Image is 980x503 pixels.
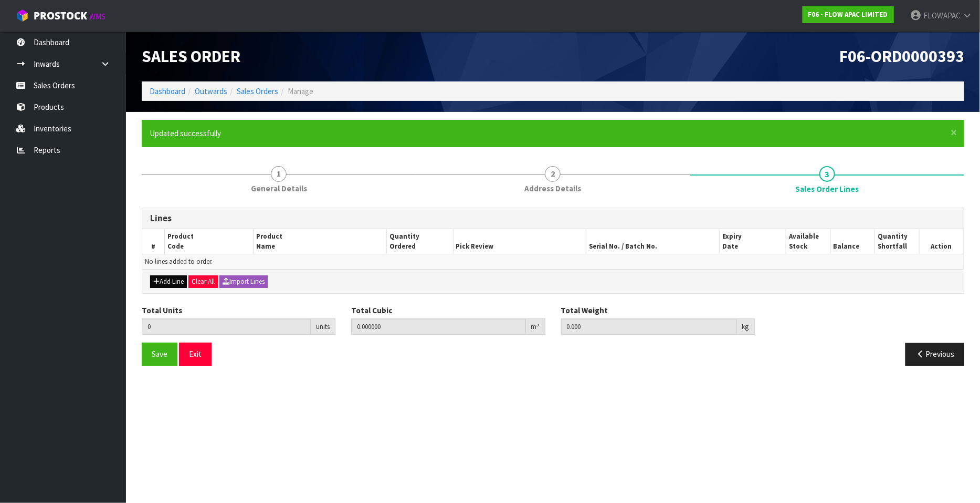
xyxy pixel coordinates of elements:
[150,275,187,288] button: Add Line
[951,125,957,140] span: ×
[808,10,888,19] strong: F06 - FLOW APAC LIMITED
[386,229,453,254] th: Quantity Ordered
[237,86,278,96] a: Sales Orders
[142,200,964,373] span: Sales Order Lines
[16,9,29,22] img: cube-alt.png
[150,213,956,223] h3: Lines
[526,319,545,335] div: m³
[288,86,313,96] span: Manage
[720,229,786,254] th: Expiry Date
[195,86,227,96] a: Outwards
[561,319,737,335] input: Total Weight
[142,343,177,365] button: Save
[142,254,964,269] td: No lines added to order.
[839,46,964,67] span: F06-ORD0000393
[351,305,392,316] label: Total Cubic
[795,183,859,194] span: Sales Order Lines
[524,183,581,194] span: Address Details
[142,229,164,254] th: #
[142,46,240,67] span: Sales Order
[875,229,920,254] th: Quantity Shortfall
[179,343,212,365] button: Exit
[271,166,287,182] span: 1
[453,229,586,254] th: Pick Review
[142,319,311,335] input: Total Units
[919,229,964,254] th: Action
[142,305,182,316] label: Total Units
[561,305,608,316] label: Total Weight
[905,343,964,365] button: Previous
[311,319,335,335] div: units
[923,11,961,20] span: FLOWAPAC
[545,166,561,182] span: 2
[150,128,221,138] span: Updated successfully
[819,166,835,182] span: 3
[586,229,720,254] th: Serial No. / Batch No.
[253,229,386,254] th: Product Name
[351,319,525,335] input: Total Cubic
[786,229,831,254] th: Available Stock
[830,229,875,254] th: Balance
[737,319,755,335] div: kg
[152,349,167,359] span: Save
[164,229,253,254] th: Product Code
[188,275,218,288] button: Clear All
[251,183,307,194] span: General Details
[34,9,87,23] span: ProStock
[89,12,106,22] small: WMS
[150,86,185,96] a: Dashboard
[219,275,268,288] button: Import Lines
